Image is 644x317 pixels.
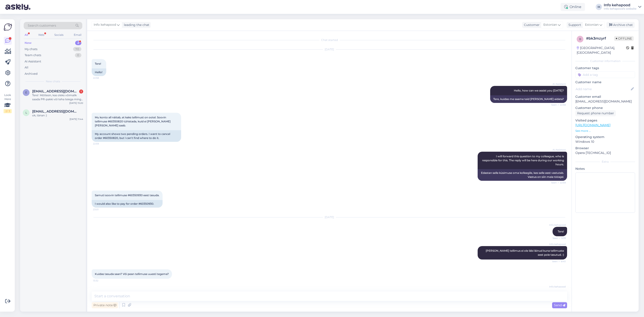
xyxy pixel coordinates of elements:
[522,23,540,27] div: Customer
[95,272,169,276] span: Kuidas tasuda saan? Või pean tellimuse uuesti tegema?
[92,38,567,42] div: Chat started
[543,22,557,27] span: Estonian
[575,129,635,133] p: See more ...
[92,302,118,308] div: Private note
[585,22,599,27] span: Estonian
[4,109,12,113] div: 2 / 3
[586,36,614,41] div: # bk3mzyrf
[575,66,635,70] p: Customer tags
[604,3,641,11] a: Info kehapoodInfo kehapood's website
[482,155,565,166] span: I will forward this question to my colleague, who is responsible for this. The reply will be here...
[93,76,110,80] span: 22:58
[549,260,566,263] span: Seen ✓ 9:40
[122,23,149,27] div: leading the chat
[25,47,37,51] div: My chats
[549,236,566,240] span: Seen ✓ 9:39
[575,80,635,85] p: Customer name
[79,89,83,94] div: 1
[558,230,564,233] span: Tere!
[95,62,101,65] span: Tere!
[575,160,635,164] div: Extra
[614,36,634,41] span: Offline
[95,116,171,127] span: Mu konto all näitab, et kaks tellimust on ootel. Soovin tellimuse #60350820 tühistada, kuid ei [P...
[604,3,636,7] div: Info kehapood
[549,103,566,106] span: Seen ✓ 22:58
[53,32,64,38] div: Socials
[95,194,159,197] span: Samuti soovin tellimuse #60350930 eest tasuda.
[575,151,635,155] p: Opera [TECHNICAL_ID]
[486,249,565,256] span: [PERSON_NAME] tellimus ei ole läbi läinud kuna tellimuste eest pole tasutud. :)
[478,169,567,181] div: Edastan selle küsimuse oma kolleegile, kes selle eest vastutab. Vastus on siin meie tööajal.
[92,130,181,142] div: My account shows two pending orders. I want to cancel order #60350820, but I can't find where to ...
[92,215,567,219] div: [DATE]
[69,101,83,105] div: [DATE] 15:20
[75,41,81,45] div: 2
[25,65,28,70] div: All
[25,59,41,64] div: AI Assistant
[575,146,635,151] p: Browser
[25,91,27,94] span: e
[92,68,106,76] div: Hello!
[575,59,635,63] div: Customer information
[32,89,79,93] span: emmalysiim7@gmail.com
[514,89,564,92] span: Hello, how can we assist you [DATE]?
[567,23,581,27] div: Support
[94,22,116,27] span: Info kehapood
[25,41,32,45] div: New
[28,23,56,28] span: Search customers
[596,4,602,10] div: IK
[32,93,83,101] div: Tere! Mõtlesin, kas oleks võimalik saada PR-pakki või teha teiega mingi minikoostööd. [PERSON_NAM...
[554,303,565,307] span: Send
[75,53,81,57] div: 0
[549,82,566,86] span: AI Assistant
[37,32,45,38] div: Web
[93,208,110,211] span: 23:01
[25,72,38,76] div: Archived
[575,94,635,99] p: Customer email
[73,47,81,51] div: 70
[579,37,581,41] span: b
[604,7,636,11] div: Info kehapood's website
[575,106,635,110] p: Customer phone
[32,113,83,117] div: ok, tänan :)
[46,79,60,83] span: New chats
[490,95,567,103] div: Tere, kuidas me saame teid [PERSON_NAME] aidata?
[92,200,163,208] div: I would also like to pay for order #60350930.
[577,46,626,55] div: [GEOGRAPHIC_DATA], [GEOGRAPHIC_DATA]
[93,142,110,145] span: 22:59
[575,135,635,139] p: Operating system
[4,23,12,31] img: Askly Logo
[576,87,630,91] input: Add name
[73,32,82,38] div: Email
[549,223,566,227] span: Info kehapood
[575,123,610,127] a: [URL][DOMAIN_NAME]
[549,148,566,151] span: AI Assistant
[70,117,83,121] div: [DATE] 11:44
[575,139,635,144] p: Windows 10
[575,166,635,171] p: Notes
[25,53,41,57] div: Team chats
[561,3,585,11] div: Online
[575,71,635,78] input: Add a tag
[24,32,29,38] div: All
[549,181,566,184] span: Seen ✓ 22:59
[92,47,567,51] div: [DATE]
[575,118,635,123] p: Visited pages
[575,110,616,116] div: Request phone number
[606,22,635,28] div: Archive chat
[25,111,27,114] span: l
[32,109,79,113] span: lepikmargit@hotmail.com
[575,99,635,104] p: [EMAIL_ADDRESS][DOMAIN_NAME]
[549,243,566,246] span: Info kehapood
[93,279,110,282] span: 13:32
[549,285,566,288] span: Info kehapood
[4,93,12,113] div: Look Here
